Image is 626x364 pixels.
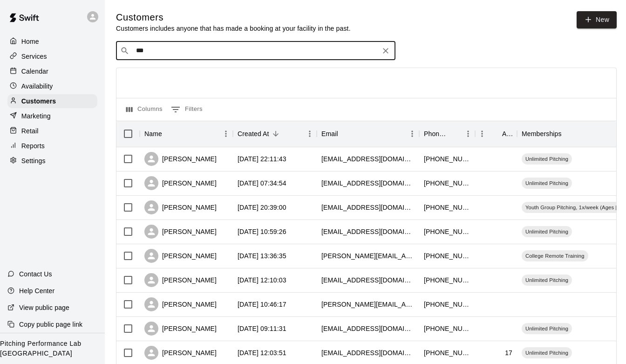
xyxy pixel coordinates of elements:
[21,156,46,165] p: Settings
[321,179,415,188] div: carinschetler@gmail.com
[238,154,286,164] div: 2025-09-08 22:11:43
[522,349,572,357] span: Unlimited Pitching
[522,226,572,237] div: Unlimited Pitching
[21,141,45,151] p: Reports
[522,325,572,332] span: Unlimited Pitching
[424,154,470,164] div: +15027808458
[144,297,217,311] div: [PERSON_NAME]
[424,203,470,212] div: +15027778456
[233,121,317,147] div: Created At
[7,124,97,138] div: Retail
[21,52,47,61] p: Services
[461,127,475,141] button: Menu
[21,82,53,91] p: Availability
[144,322,217,336] div: [PERSON_NAME]
[144,346,217,360] div: [PERSON_NAME]
[522,178,572,189] div: Unlimited Pitching
[7,154,97,168] a: Settings
[321,154,415,164] div: rheitkamperjr@gmail.com
[321,121,338,147] div: Email
[522,323,572,334] div: Unlimited Pitching
[321,251,415,261] div: seth.breitner@gmail.com
[7,64,97,78] div: Calendar
[140,121,233,147] div: Name
[502,121,512,147] div: Age
[116,41,395,60] div: Search customers by name or email
[116,24,351,33] p: Customers includes anyone that has made a booking at your facility in the past.
[238,179,286,188] div: 2025-09-08 07:34:54
[448,127,461,140] button: Sort
[238,275,286,285] div: 2025-08-26 12:10:03
[7,139,97,153] a: Reports
[144,225,217,239] div: [PERSON_NAME]
[238,227,286,236] div: 2025-09-01 10:59:26
[21,67,48,76] p: Calendar
[522,252,588,260] span: College Remote Training
[424,348,470,357] div: +15027085977
[116,11,351,24] h5: Customers
[238,121,269,147] div: Created At
[522,250,588,261] div: College Remote Training
[475,127,489,141] button: Menu
[522,276,572,284] span: Unlimited Pitching
[424,275,470,285] div: +15026437983
[321,275,415,285] div: billshade576@gmail.com
[124,102,165,117] button: Select columns
[269,127,282,140] button: Sort
[7,109,97,123] a: Marketing
[7,79,97,93] a: Availability
[219,127,233,141] button: Menu
[321,227,415,236] div: merlehenry@bbtel.com
[238,300,286,309] div: 2025-08-26 10:46:17
[7,94,97,108] a: Customers
[303,127,317,141] button: Menu
[238,203,286,212] div: 2025-09-07 20:39:00
[162,127,175,140] button: Sort
[424,179,470,188] div: +15024457682
[505,348,512,357] div: 17
[321,300,415,309] div: billy.shade@lge-ku.com
[7,49,97,63] a: Services
[321,348,415,357] div: nettm26@stxtigers.com
[321,324,415,333] div: acguldenschuh@gmail.com
[21,96,56,106] p: Customers
[144,273,217,287] div: [PERSON_NAME]
[522,155,572,163] span: Unlimited Pitching
[405,127,419,141] button: Menu
[317,121,419,147] div: Email
[522,121,562,147] div: Memberships
[21,126,39,136] p: Retail
[144,200,217,214] div: [PERSON_NAME]
[21,111,51,121] p: Marketing
[321,203,415,212] div: evan@nahsi.com
[424,300,470,309] div: +15026437983
[577,11,617,28] a: New
[522,179,572,187] span: Unlimited Pitching
[19,269,52,279] p: Contact Us
[522,153,572,165] div: Unlimited Pitching
[19,286,54,295] p: Help Center
[489,127,502,140] button: Sort
[562,127,575,140] button: Sort
[419,121,475,147] div: Phone Number
[424,324,470,333] div: +15025445525
[522,275,572,286] div: Unlimited Pitching
[424,251,470,261] div: +12704013709
[424,227,470,236] div: +15022719652
[19,303,69,312] p: View public page
[7,34,97,48] div: Home
[144,121,162,147] div: Name
[21,37,39,46] p: Home
[144,152,217,166] div: [PERSON_NAME]
[338,127,351,140] button: Sort
[475,121,517,147] div: Age
[144,249,217,263] div: [PERSON_NAME]
[238,324,286,333] div: 2025-08-25 09:11:31
[144,176,217,190] div: [PERSON_NAME]
[522,347,572,358] div: Unlimited Pitching
[379,44,392,57] button: Clear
